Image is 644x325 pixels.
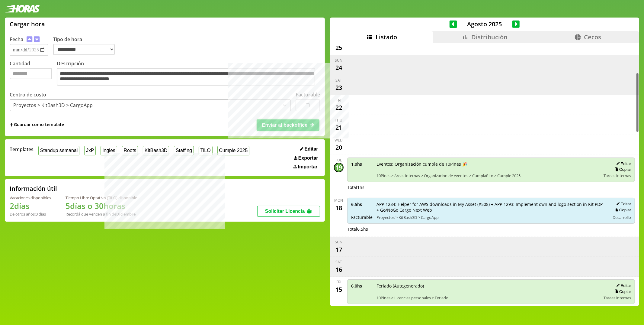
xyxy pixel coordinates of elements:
[10,195,51,200] div: Vacaciones disponibles
[613,215,631,220] span: Desarrollo
[257,206,320,217] button: Solicitar Licencia
[376,215,606,220] span: Proyectos > KitBash3D > CargoApp
[334,43,344,53] div: 25
[53,36,120,56] label: Tipo de hora
[335,118,343,123] div: Thu
[614,201,631,206] button: Editar
[584,33,601,41] span: Cecos
[66,211,137,217] div: Recordá que vencen a fin de
[122,146,138,155] button: Roots
[457,20,512,28] span: Agosto 2025
[334,83,344,93] div: 23
[613,207,631,213] button: Copiar
[262,122,307,128] span: Enviar al backoffice
[334,265,344,274] div: 16
[334,203,344,213] div: 18
[292,155,320,161] button: Exportar
[347,184,635,190] div: Total 1 hs
[66,195,137,200] div: Tiempo Libre Optativo (TiLO) disponible
[101,146,117,155] button: Ingles
[38,146,79,155] button: Standup semanal
[351,214,372,220] span: Facturable
[335,158,342,163] div: Tue
[265,209,305,214] span: Solicitar Licencia
[335,239,343,245] div: Sun
[10,20,45,28] h1: Cargar hora
[330,43,639,305] div: scrollable content
[334,163,344,172] div: 19
[296,91,320,98] label: Facturable
[376,161,599,167] span: Eventos: Organización cumple de 10Pines 🎉
[351,161,372,167] span: 1.0 hs
[334,123,344,132] div: 21
[614,283,631,288] button: Editar
[335,259,342,265] div: Sat
[298,155,318,161] span: Exportar
[614,161,631,166] button: Editar
[613,289,631,294] button: Copiar
[116,211,136,217] b: Diciembre
[84,146,96,155] button: JxP
[471,33,508,41] span: Distribución
[257,119,319,131] button: Enviar al backoffice
[334,245,344,254] div: 17
[10,184,57,193] h2: Información útil
[10,211,51,217] div: De otros años: 0 días
[10,91,46,98] label: Centro de costo
[334,63,344,73] div: 24
[5,5,40,13] img: logotipo
[335,138,343,143] div: Wed
[336,279,341,284] div: Fri
[10,122,64,128] span: +Guardar como template
[10,36,23,43] label: Fecha
[143,146,169,155] button: KitBash3D
[10,60,57,87] label: Cantidad
[10,122,13,128] span: +
[376,33,397,41] span: Listado
[174,146,194,155] button: Staffing
[53,44,115,55] select: Tipo de hora
[351,283,372,289] span: 6.0 hs
[376,283,599,289] span: Feriado (Autogenerado)
[10,200,51,211] h1: 2 días
[66,200,137,211] h1: 5 días o 30 horas
[376,173,599,178] span: 10Pines > Areas internas > Organizacion de eventos > Cumplañito > Cumple 2025
[334,284,344,294] div: 15
[10,68,52,79] input: Cantidad
[351,201,372,207] span: 6.5 hs
[335,198,343,203] div: Mon
[13,102,93,109] div: Proyectos > KitBash3D > CargoApp
[604,173,631,178] span: Tareas internas
[613,167,631,172] button: Copiar
[57,68,315,86] textarea: Descripción
[336,98,341,103] div: Fri
[347,226,635,232] div: Total 6.5 hs
[376,295,599,301] span: 10Pines > Licencias personales > Feriado
[335,58,343,63] div: Sun
[604,295,631,301] span: Tareas internas
[298,146,320,152] button: Editar
[334,103,344,112] div: 22
[217,146,250,155] button: Cumple 2025
[335,78,342,83] div: Sat
[10,146,34,153] span: Templates
[298,164,318,170] span: Importar
[334,143,344,152] div: 20
[57,60,320,87] label: Descripción
[304,146,318,152] span: Editar
[376,201,606,213] span: APP-1284: Helper for AWS downloads in My Asset (#508) + APP-1293: Implement own and logo section ...
[199,146,213,155] button: TiLO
